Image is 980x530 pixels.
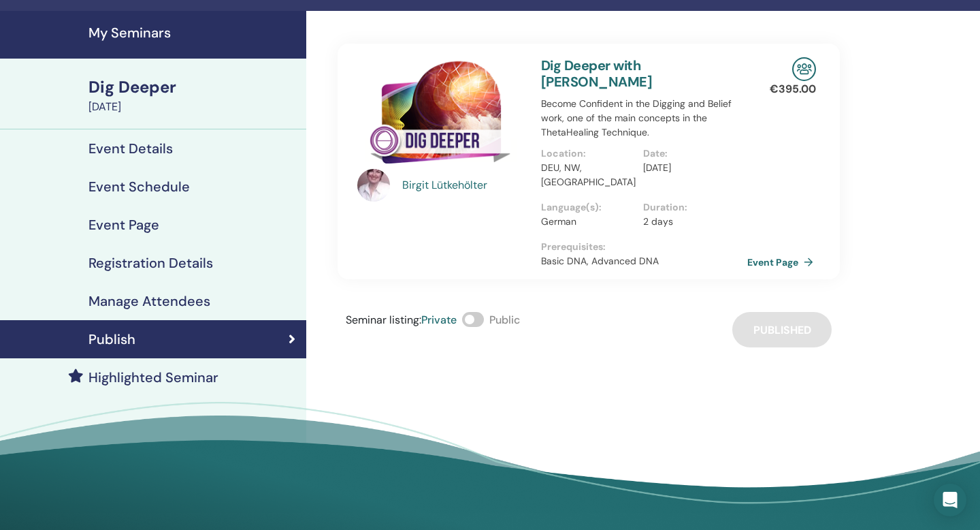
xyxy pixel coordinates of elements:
[346,313,421,327] span: Seminar listing :
[80,76,306,115] a: Dig Deeper[DATE]
[88,369,218,386] h4: Highlighted Seminar
[792,57,816,81] img: In-Person Seminar
[88,255,213,271] h4: Registration Details
[88,217,159,233] h4: Event Page
[747,252,819,272] a: Event Page
[541,200,635,215] p: Language(s) :
[88,76,298,99] div: Dig Deeper
[541,146,635,161] p: Location :
[770,81,816,97] p: € 395.00
[643,146,737,161] p: Date :
[88,178,190,195] h4: Event Schedule
[88,293,210,309] h4: Manage Attendees
[357,169,390,202] img: default.jpg
[643,215,737,229] p: 2 days
[541,254,745,268] p: Basic DNA, Advanced DNA
[421,313,457,327] span: Private
[541,57,652,91] a: Dig Deeper with [PERSON_NAME]
[643,161,737,175] p: [DATE]
[357,57,525,174] img: Dig Deeper
[88,331,135,347] h4: Publish
[402,177,528,193] a: Birgit Lütkehölter
[541,215,635,229] p: German
[88,99,298,115] div: [DATE]
[643,200,737,215] p: Duration :
[88,140,173,157] h4: Event Details
[541,97,745,140] p: Become Confident in the Digging and Belief work, one of the main concepts in the ThetaHealing Tec...
[934,484,966,516] div: Open Intercom Messenger
[88,25,298,41] h4: My Seminars
[541,161,635,189] p: DEU, NW, [GEOGRAPHIC_DATA]
[489,313,520,327] span: Public
[541,240,745,254] p: Prerequisites :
